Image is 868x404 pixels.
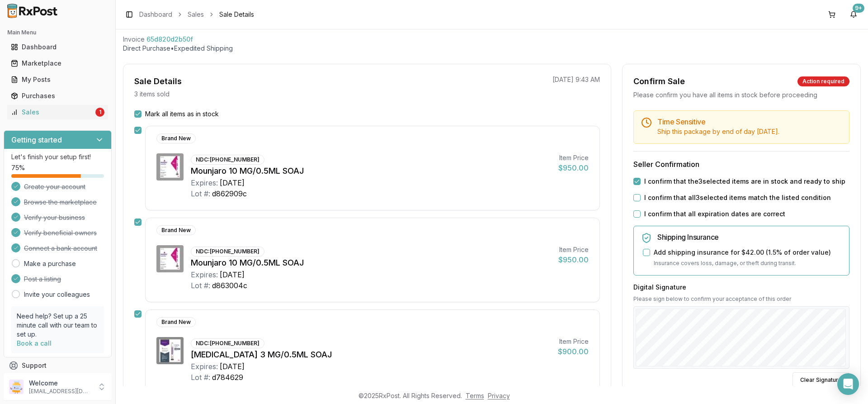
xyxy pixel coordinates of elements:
div: Brand New [156,133,196,143]
img: User avatar [9,380,24,394]
span: Connect a bank account [24,244,97,253]
div: NDC: [PHONE_NUMBER] [191,338,264,348]
button: Dashboard [4,40,112,54]
div: d784629 [212,372,243,383]
div: $950.00 [558,162,589,173]
h3: Digital Signature [633,283,849,292]
div: Dashboard [11,43,104,52]
div: NDC: [PHONE_NUMBER] [191,247,264,257]
span: 65d820d2b50f [146,35,193,44]
div: Mounjaro 10 MG/0.5ML SOAJ [191,165,551,177]
a: Terms [466,392,484,399]
div: Sales [11,108,94,117]
button: My Posts [4,72,112,87]
button: Marketplace [4,56,112,71]
h2: Main Menu [7,29,108,36]
div: d862909c [212,188,247,199]
div: Mounjaro 10 MG/0.5ML SOAJ [191,257,551,269]
span: Sale Details [219,10,254,19]
div: Sale Details [134,75,182,88]
div: 9+ [853,4,864,13]
a: Book a call [17,339,52,347]
nav: breadcrumb [139,10,254,19]
div: Lot #: [191,372,210,383]
p: [DATE] 9:43 AM [552,75,600,84]
a: My Posts [7,71,108,88]
div: Please confirm you have all items in stock before proceeding [633,90,849,100]
p: Need help? Set up a 25 minute call with our team to set up. [17,312,99,339]
div: d863004c [212,280,247,291]
label: I confirm that all 3 selected items match the listed condition [644,193,831,202]
button: 9+ [846,7,861,22]
span: Browse the marketplace [24,198,97,207]
div: $950.00 [558,254,589,265]
a: Dashboard [139,10,172,19]
img: Trulicity 3 MG/0.5ML SOAJ [156,337,184,364]
img: RxPost Logo [4,4,61,18]
span: Create your account [24,182,85,191]
a: Privacy [488,392,510,399]
div: Action required [797,76,849,86]
div: Marketplace [11,59,104,68]
a: Dashboard [7,39,108,55]
label: I confirm that all expiration dates are correct [644,209,785,219]
div: Brand New [156,225,196,235]
div: Item Price [558,245,589,254]
div: Lot #: [191,280,210,291]
button: Clear Signature [793,372,849,388]
div: 1 [95,108,104,117]
button: Sales1 [4,105,112,119]
div: [DATE] [220,361,245,372]
a: Marketplace [7,55,108,71]
div: Open Intercom Messenger [837,373,859,395]
a: Sales1 [7,104,108,120]
div: Lot #: [191,188,210,199]
a: Invite your colleagues [24,290,90,299]
p: Let's finish your setup first! [11,152,104,162]
div: Invoice [123,35,145,44]
a: Make a purchase [24,259,76,268]
div: Confirm Sale [633,75,685,88]
p: Insurance covers loss, damage, or theft during transit. [654,259,842,268]
span: Ship this package by end of day [DATE] . [657,128,779,135]
div: Expires: [191,269,218,280]
p: Direct Purchase • Expedited Shipping [123,44,861,53]
div: Expires: [191,361,218,372]
span: 75 % [11,163,25,172]
button: Purchases [4,89,112,103]
label: I confirm that the 3 selected items are in stock and ready to ship [644,177,845,186]
p: 3 items sold [134,90,170,99]
h5: Time Sensitive [657,118,842,125]
p: Welcome [29,379,92,388]
div: Purchases [11,91,104,100]
img: Mounjaro 10 MG/0.5ML SOAJ [156,153,184,181]
p: Please sign below to confirm your acceptance of this order [633,295,849,303]
div: Item Price [558,153,589,162]
p: [EMAIL_ADDRESS][DOMAIN_NAME] [29,388,92,395]
button: Support [4,357,112,374]
div: $900.00 [558,346,589,357]
img: Mounjaro 10 MG/0.5ML SOAJ [156,245,184,272]
div: [DATE] [220,177,245,188]
div: Expires: [191,177,218,188]
span: Verify beneficial owners [24,228,97,238]
div: My Posts [11,75,104,84]
div: [DATE] [220,269,245,280]
h5: Shipping Insurance [657,233,842,241]
a: Sales [188,10,204,19]
div: [MEDICAL_DATA] 3 MG/0.5ML SOAJ [191,348,551,361]
h3: Seller Confirmation [633,159,849,170]
span: Verify your business [24,213,85,222]
label: Mark all items as in stock [145,109,219,119]
div: Brand New [156,317,196,327]
div: NDC: [PHONE_NUMBER] [191,155,264,165]
span: Post a listing [24,275,61,284]
h3: Getting started [11,134,62,145]
a: Purchases [7,88,108,104]
label: Add shipping insurance for $42.00 ( 1.5 % of order value) [654,248,831,257]
div: Item Price [558,337,589,346]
